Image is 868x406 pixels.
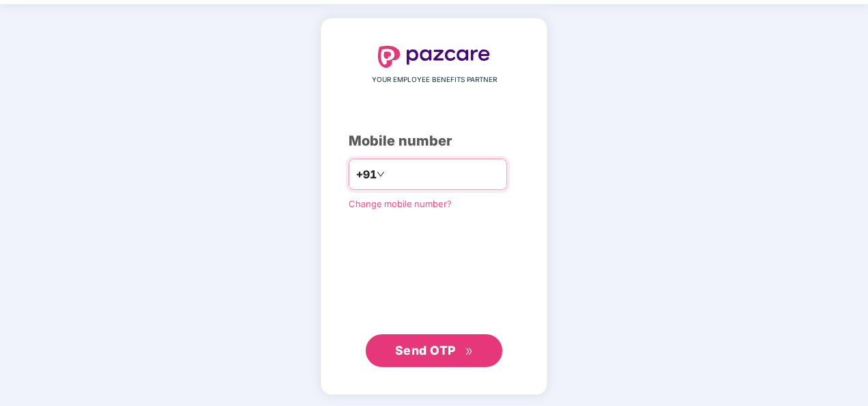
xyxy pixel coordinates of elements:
[366,334,502,367] button: Send OTPdouble-right
[377,170,385,178] span: down
[372,75,497,85] span: YOUR EMPLOYEE BENEFITS PARTNER
[349,198,452,209] a: Change mobile number?
[378,46,490,68] img: logo
[465,347,474,356] span: double-right
[356,166,377,183] span: +91
[395,343,456,357] span: Send OTP
[349,131,519,152] div: Mobile number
